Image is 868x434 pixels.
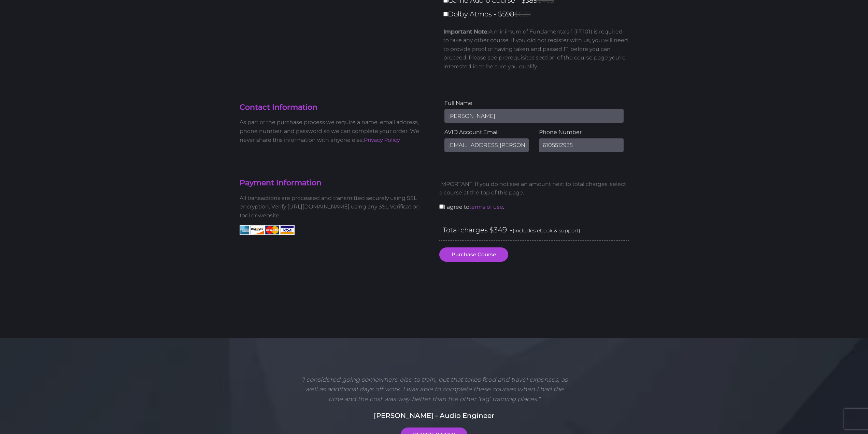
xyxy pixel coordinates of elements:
label: Full Name [444,99,624,108]
span: $699 [514,10,531,18]
a: Privacy Policy [364,137,400,143]
span: (includes ebook & support) [513,227,580,234]
div: I agree to . [434,174,634,222]
a: terms of use [469,204,503,210]
label: Dolby Atmos - $598 [443,8,633,20]
div: Total charges $ - [439,222,629,241]
img: American Express, Discover, MasterCard, Visa [240,225,295,235]
p: A minimum of Fundamentals 1 (PT101) is required to take any other course. If you did not register... [443,27,629,71]
p: IMPORTANT: If you do not see an amount next to total charges, select a course at the top of this ... [439,180,629,197]
h4: Payment Information [240,178,429,188]
label: AVID Account Email [444,128,529,137]
button: Purchase Course [439,247,508,262]
p: All transactions are processed and transmitted securely using SSL encryption. Verify [URL][DOMAIN... [240,194,429,220]
strong: Important Note: [443,28,489,35]
label: Phone Number [539,128,624,137]
h4: Contact Information [240,102,429,113]
input: Dolby Atmos - $598$699 [443,12,448,16]
h5: [PERSON_NAME] - Audio Engineer [240,410,629,421]
p: "I considered going somewhere else to train, but that takes food and travel expenses, as well as ... [298,375,570,404]
p: As part of the purchase process we require a name, email address, phone number, and password so w... [240,118,429,144]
